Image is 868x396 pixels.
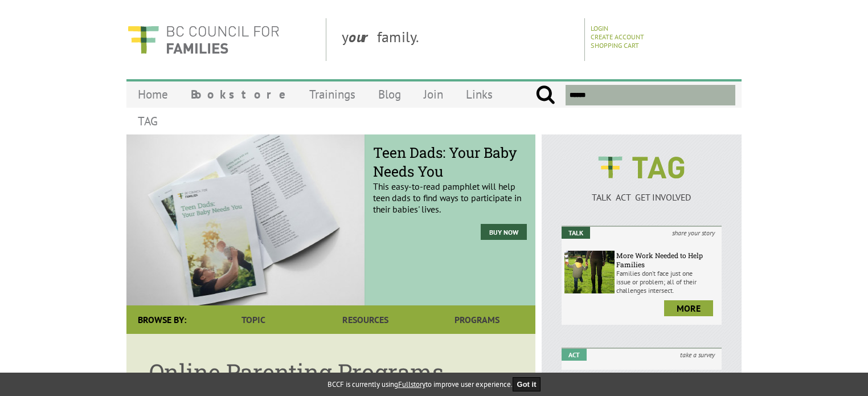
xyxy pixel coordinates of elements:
a: Buy Now [481,224,527,240]
img: BC Council for FAMILIES [126,18,280,61]
a: more [664,300,713,316]
input: Submit [535,85,555,105]
a: Create Account [591,32,644,41]
a: Home [126,81,179,108]
a: Bookstore [179,81,298,108]
i: take a survey [673,349,722,361]
div: y family. [333,18,585,61]
em: Talk [562,227,590,239]
a: Trainings [298,81,367,108]
a: Resources [309,305,421,334]
a: Join [412,81,455,108]
a: Shopping Cart [591,41,639,50]
strong: our [349,27,377,46]
h6: More Work Needed to Help Families [616,251,719,269]
a: Topic [198,305,309,334]
p: TALK ACT GET INVOLVED [562,191,722,203]
span: Teen Dads: Your Baby Needs You [373,143,527,181]
a: Fullstory [398,379,425,389]
h1: Online Parenting Programs [149,357,513,387]
div: Browse By: [126,305,198,334]
a: Blog [367,81,412,108]
img: BCCF's TAG Logo [590,146,693,189]
button: Got it [513,377,541,391]
p: This easy-to-read pamphlet will help teen dads to find ways to participate in their babies' lives. [373,152,527,215]
em: Act [562,349,587,361]
a: TAG [126,108,169,134]
a: Programs [421,305,533,334]
p: Families don’t face just one issue or problem; all of their challenges intersect. [616,269,719,295]
i: share your story [665,227,722,239]
a: Login [591,24,608,32]
a: Links [455,81,504,108]
a: TALK ACT GET INVOLVED [562,180,722,203]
